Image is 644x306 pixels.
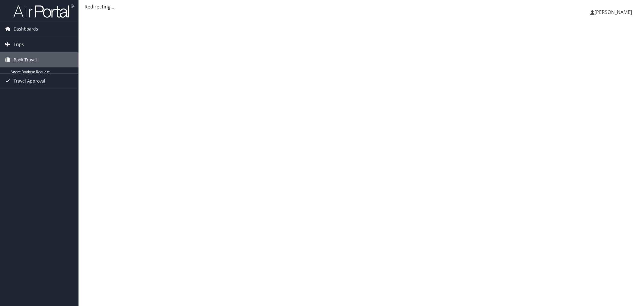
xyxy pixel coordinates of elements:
span: Travel Approval [14,73,45,89]
span: [PERSON_NAME] [594,9,632,15]
span: Trips [14,37,24,52]
img: airportal-logo.png [13,4,74,18]
div: Redirecting... [85,3,638,10]
a: [PERSON_NAME] [590,3,638,21]
span: Dashboards [14,21,38,37]
span: Book Travel [14,52,37,67]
